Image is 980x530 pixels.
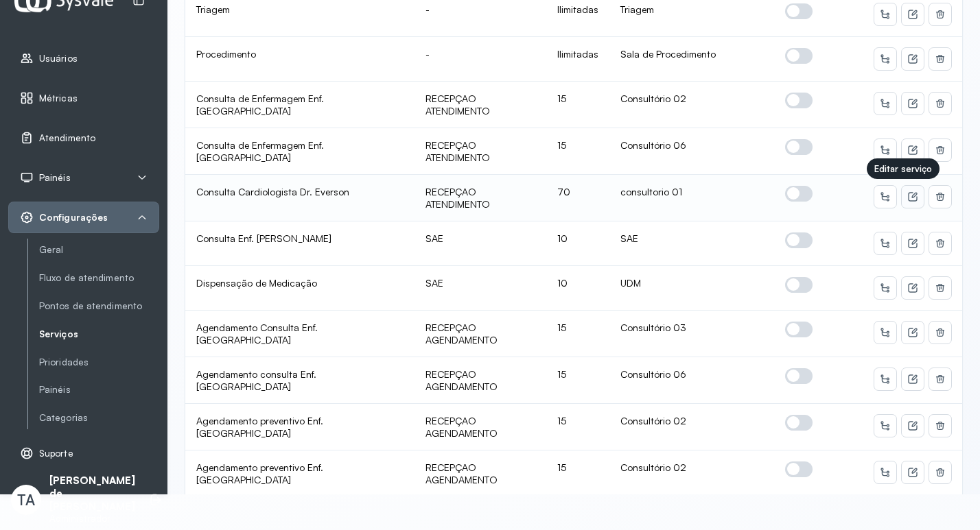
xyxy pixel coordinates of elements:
[185,221,415,266] td: Consulta Enf. [PERSON_NAME]
[185,311,415,357] td: Agendamento Consulta Enf. [GEOGRAPHIC_DATA]
[39,93,78,104] span: Métricas
[20,91,148,105] a: Métricas
[39,272,159,284] a: Fluxo de atendimento
[39,241,159,258] a: Geral
[425,3,535,16] div: -
[39,409,159,426] a: Categorias
[546,266,609,311] td: 10
[425,322,535,346] div: RECEPÇAO AGENDAMENTO
[609,37,774,82] td: Sala de Procedimento
[609,175,774,221] td: consultorio 01
[546,311,609,357] td: 15
[39,269,159,287] a: Fluxo de atendimento
[185,128,415,175] td: Consulta de Enfermagem Enf. [GEOGRAPHIC_DATA]
[425,277,535,289] div: SAE
[425,186,535,210] div: RECEPÇAO ATENDIMENTO
[39,300,159,312] a: Pontos de atendimento
[546,404,609,450] td: 15
[185,82,415,128] td: Consulta de Enfermagem Enf. [GEOGRAPHIC_DATA]
[425,368,535,392] div: RECEPÇAO AGENDAMENTO
[20,131,148,145] a: Atendimento
[39,412,159,424] a: Categorias
[39,132,95,144] span: Atendimento
[425,93,535,117] div: RECEPÇAO ATENDIMENTO
[185,450,415,497] td: Agendamento preventivo Enf. [GEOGRAPHIC_DATA]
[425,48,535,60] div: -
[425,232,535,245] div: SAE
[39,384,159,396] a: Painéis
[39,53,78,64] span: Usuários
[546,450,609,497] td: 15
[39,172,71,184] span: Painéis
[425,139,535,163] div: RECEPÇAO ATENDIMENTO
[609,266,774,311] td: UDM
[546,175,609,221] td: 70
[546,128,609,175] td: 15
[20,51,148,65] a: Usuários
[185,357,415,404] td: Agendamento consulta Enf. [GEOGRAPHIC_DATA]
[609,404,774,450] td: Consultório 02
[609,311,774,357] td: Consultório 03
[39,212,108,224] span: Configurações
[546,82,609,128] td: 15
[609,450,774,497] td: Consultório 02
[609,221,774,266] td: SAE
[546,37,609,82] td: Ilimitadas
[49,513,135,525] p: Administrador
[49,474,135,513] p: [PERSON_NAME] de [PERSON_NAME]
[185,266,415,311] td: Dispensação de Medicação
[546,221,609,266] td: 10
[185,404,415,450] td: Agendamento preventivo Enf. [GEOGRAPHIC_DATA]
[39,448,73,459] span: Suporte
[425,415,535,439] div: RECEPÇAO AGENDAMENTO
[609,128,774,175] td: Consultório 06
[546,357,609,404] td: 15
[609,82,774,128] td: Consultório 02
[185,37,415,82] td: Procedimento
[609,357,774,404] td: Consultório 06
[39,357,159,368] a: Prioridades
[425,461,535,485] div: RECEPÇAO AGENDAMENTO
[39,328,159,340] a: Serviços
[39,381,159,398] a: Painéis
[39,244,159,256] a: Geral
[39,354,159,371] a: Prioridades
[39,298,159,315] a: Pontos de atendimento
[39,326,159,343] a: Serviços
[185,175,415,221] td: Consulta Cardiologista Dr. Everson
